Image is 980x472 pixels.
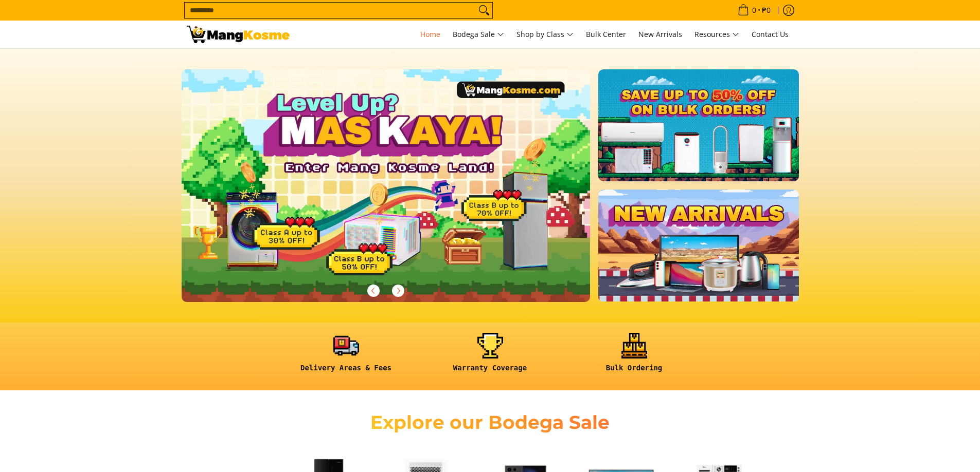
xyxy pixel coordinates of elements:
[279,333,413,381] a: <h6><strong>Delivery Areas & Fees</strong></h6>
[415,21,446,48] a: Home
[387,279,409,302] button: Next
[341,411,639,434] h2: Explore our Bodega Sale
[476,3,492,18] button: Search
[689,21,744,48] a: Resources
[638,29,682,39] span: New Arrivals
[633,21,687,48] a: New Arrivals
[752,29,789,39] span: Contact Us
[511,21,579,48] a: Shop by Class
[760,7,772,14] span: ₱0
[586,29,626,39] span: Bulk Center
[182,69,591,302] img: Gaming desktop banner
[423,333,557,381] a: <h6><strong>Warranty Coverage</strong></h6>
[751,7,758,14] span: 0
[694,28,739,41] span: Resources
[448,21,509,48] a: Bodega Sale
[362,279,385,302] button: Previous
[420,29,440,39] span: Home
[581,21,631,48] a: Bulk Center
[746,21,794,48] a: Contact Us
[735,5,774,16] span: •
[300,21,794,48] nav: Main Menu
[567,333,701,381] a: <h6><strong>Bulk Ordering</strong></h6>
[453,28,504,41] span: Bodega Sale
[187,26,290,43] img: Mang Kosme: Your Home Appliances Warehouse Sale Partner!
[516,28,574,41] span: Shop by Class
